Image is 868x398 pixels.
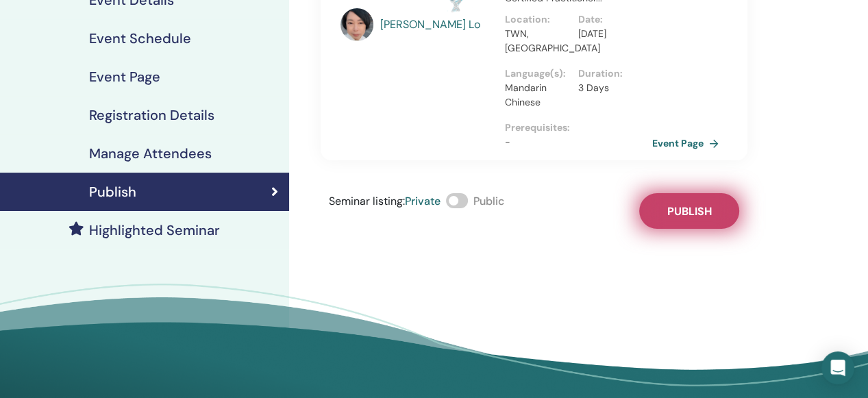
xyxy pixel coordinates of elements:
[578,12,644,27] p: Date :
[89,222,220,238] h4: Highlighted Seminar
[505,66,571,81] p: Language(s) :
[380,16,491,33] a: [PERSON_NAME] Lo
[89,184,136,200] h4: Publish
[89,69,160,85] h4: Event Page
[89,30,191,47] h4: Event Schedule
[505,121,652,135] p: Prerequisites :
[329,194,405,208] span: Seminar listing :
[405,194,441,208] span: Private
[473,194,504,208] span: Public
[89,145,212,162] h4: Manage Attendees
[505,135,652,149] p: -
[89,107,214,123] h4: Registration Details
[505,27,571,55] p: TWN, [GEOGRAPHIC_DATA]
[578,81,644,95] p: 3 Days
[340,8,373,41] img: default.jpg
[505,12,571,27] p: Location :
[578,66,644,81] p: Duration :
[505,81,571,110] p: Mandarin Chinese
[667,204,711,219] span: Publish
[639,193,739,229] button: Publish
[578,27,644,41] p: [DATE]
[652,133,724,153] a: Event Page
[821,351,854,384] div: Open Intercom Messenger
